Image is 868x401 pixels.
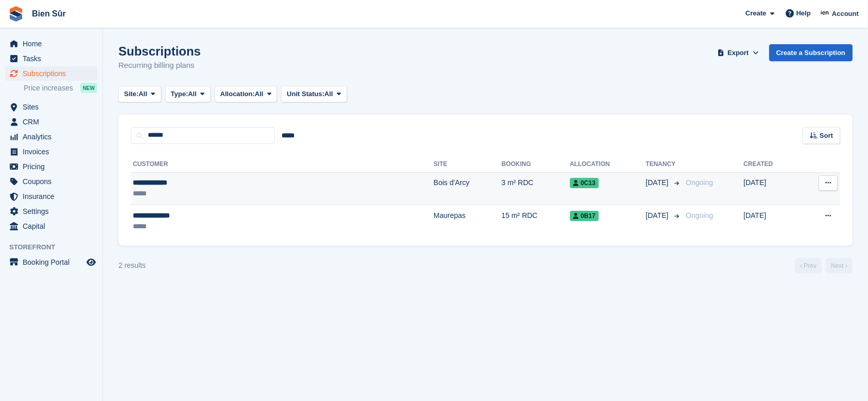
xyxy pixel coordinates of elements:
a: menu [5,130,97,144]
span: Help [796,8,811,19]
a: menu [5,189,97,204]
span: Site: [124,89,138,99]
span: 0B17 [570,211,599,221]
a: menu [5,174,97,189]
button: Allocation: All [215,86,277,103]
td: [DATE] [743,205,799,238]
a: menu [5,255,97,269]
span: All [188,89,197,99]
p: Recurring billing plans [118,60,201,71]
h1: Subscriptions [118,44,201,58]
a: menu [5,37,97,51]
th: Allocation [570,156,646,173]
img: stora-icon-8386f47178a22dfd0bd8f6a31ec36ba5ce8667c1dd55bd0f319d3a0aa187defe.svg [8,6,24,22]
a: Next [826,258,853,274]
span: 0C13 [570,178,599,188]
span: Analytics [23,130,84,144]
a: Bien Sûr [28,5,70,22]
a: Create a Subscription [769,44,853,61]
span: Type: [171,89,188,99]
span: Sort [820,131,833,141]
span: Storefront [9,242,102,252]
nav: Page [793,258,855,274]
span: All [255,89,264,99]
a: Price increases NEW [24,82,97,94]
span: Subscriptions [23,66,84,81]
a: menu [5,115,97,129]
th: Tenancy [646,156,682,173]
th: Created [743,156,799,173]
a: menu [5,144,97,159]
span: All [324,89,333,99]
button: Export [716,44,761,61]
a: menu [5,204,97,218]
button: Type: All [165,86,211,103]
th: Customer [131,156,433,173]
span: Account [832,9,859,19]
a: Preview store [85,256,97,268]
span: Insurance [23,189,84,204]
a: menu [5,159,97,174]
span: Ongoing [686,178,713,187]
span: Ongoing [686,211,713,220]
div: NEW [80,83,97,93]
span: All [138,89,147,99]
span: Settings [23,204,84,218]
span: CRM [23,115,84,129]
th: Site [433,156,501,173]
td: Maurepas [433,205,501,238]
span: [DATE] [646,210,670,221]
span: Unit Status: [287,89,324,99]
a: menu [5,51,97,66]
td: [DATE] [743,172,799,205]
td: Bois d'Arcy [433,172,501,205]
span: Price increases [24,83,73,93]
a: menu [5,66,97,81]
th: Booking [501,156,570,173]
span: [DATE] [646,177,670,188]
span: Invoices [23,144,84,159]
button: Unit Status: All [281,86,346,103]
span: Pricing [23,159,84,174]
span: Allocation: [220,89,255,99]
td: 15 m² RDC [501,205,570,238]
span: Tasks [23,51,84,66]
td: 3 m² RDC [501,172,570,205]
a: Previous [795,258,822,274]
span: Home [23,37,84,51]
span: Booking Portal [23,255,84,269]
div: 2 results [118,260,146,271]
span: Sites [23,100,84,114]
span: Export [727,48,749,58]
span: Coupons [23,174,84,189]
a: menu [5,100,97,114]
img: Asmaa Habri [820,8,830,19]
span: Capital [23,219,84,233]
a: menu [5,219,97,233]
span: Create [745,8,766,19]
button: Site: All [118,86,161,103]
